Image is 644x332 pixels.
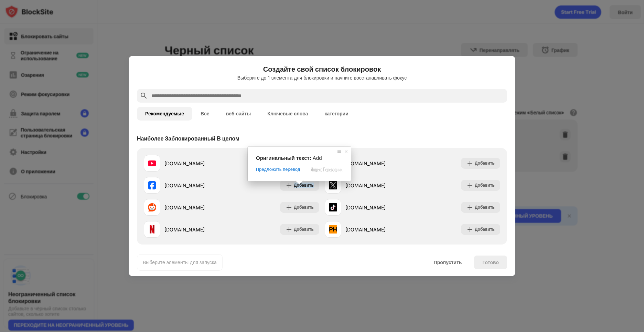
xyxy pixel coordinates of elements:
[256,166,300,173] span: Предложить перевод
[148,181,156,189] img: favicons
[475,205,495,210] ya-tr-span: Добавить
[294,205,314,210] ya-tr-span: Добавить
[164,160,205,166] ya-tr-span: [DOMAIN_NAME]
[192,107,218,121] button: Все
[482,259,499,265] ya-tr-span: Готово
[148,203,156,211] img: favicons
[201,111,210,116] ya-tr-span: Все
[294,227,314,232] ya-tr-span: Добавить
[345,160,386,166] ya-tr-span: [DOMAIN_NAME]
[259,107,316,121] button: Ключевые слова
[137,107,192,121] button: Рекомендуемые
[164,227,205,232] ya-tr-span: [DOMAIN_NAME]
[345,227,386,232] ya-tr-span: [DOMAIN_NAME]
[313,155,322,161] span: Add
[345,205,386,210] ya-tr-span: [DOMAIN_NAME]
[140,92,148,100] img: search.svg
[148,225,156,234] img: favicons
[226,111,251,116] ya-tr-span: веб-сайты
[329,203,337,211] img: favicons
[143,259,217,265] ya-tr-span: Выберите элементы для запуска
[164,183,205,188] ya-tr-span: [DOMAIN_NAME]
[345,183,386,188] ya-tr-span: [DOMAIN_NAME]
[218,107,259,121] button: веб-сайты
[256,155,311,161] span: Оригинальный текст:
[164,205,205,210] ya-tr-span: [DOMAIN_NAME]
[475,183,495,188] ya-tr-span: Добавить
[294,183,314,188] ya-tr-span: Добавить
[475,160,495,166] ya-tr-span: Добавить
[316,107,356,121] button: категории
[434,259,462,265] ya-tr-span: Пропустить
[475,227,495,232] ya-tr-span: Добавить
[267,111,308,116] ya-tr-span: Ключевые слова
[329,225,337,234] img: favicons
[263,65,381,73] ya-tr-span: Создайте свой список блокировок
[237,75,407,81] ya-tr-span: Выберите до 1 элемента для блокировки и начните восстанавливать фокус
[137,135,239,142] ya-tr-span: Наиболее Заблокированный В целом
[329,181,337,189] img: favicons
[145,111,184,116] ya-tr-span: Рекомендуемые
[148,159,156,167] img: favicons
[324,111,348,116] ya-tr-span: категории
